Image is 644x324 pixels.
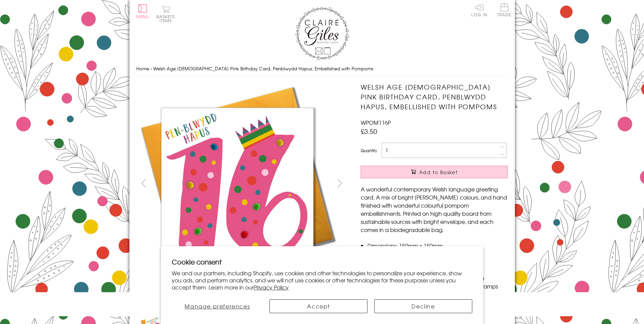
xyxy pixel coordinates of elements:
[172,270,472,291] p: We and our partners, including Shopify, use cookies and other technologies to personalize your ex...
[497,3,511,17] span: Trade
[136,82,339,285] img: Welsh Age 16 Pink Birthday Card, Penblwydd Hapus, Embellished with Pompoms
[419,169,458,176] span: Add to Basket
[361,147,377,154] label: Quantity
[361,185,508,234] p: A wonderful contemporary Welsh language greeting card. A mix of bright [PERSON_NAME] colours, and...
[160,14,175,24] span: 0 items
[136,62,508,76] nav: breadcrumbs
[361,166,508,178] button: Add to Basket
[172,257,472,267] h2: Cookie consent
[347,82,550,285] img: Welsh Age 16 Pink Birthday Card, Penblwydd Hapus, Embellished with Pompoms
[497,3,511,18] a: Trade
[185,302,250,310] span: Manage preferences
[150,65,152,72] span: ›
[172,299,263,313] button: Manage preferences
[136,4,149,19] button: Menu
[374,299,472,313] button: Decline
[332,176,347,191] button: next
[136,14,149,20] span: Menu
[367,241,508,250] li: Dimensions: 150mm x 150mm
[361,118,391,126] span: WPOM116P
[295,7,349,60] img: Claire Giles Greetings Cards
[136,176,151,191] button: prev
[254,283,289,291] a: Privacy Policy
[361,126,377,136] span: £3.50
[153,65,373,72] span: Welsh Age [DEMOGRAPHIC_DATA] Pink Birthday Card, Penblwydd Hapus, Embellished with Pompoms
[269,299,367,313] button: Accept
[471,3,487,17] a: Log In
[136,65,149,72] a: Home
[361,82,508,111] h1: Welsh Age [DEMOGRAPHIC_DATA] Pink Birthday Card, Penblwydd Hapus, Embellished with Pompoms
[157,5,175,23] button: Basket0 items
